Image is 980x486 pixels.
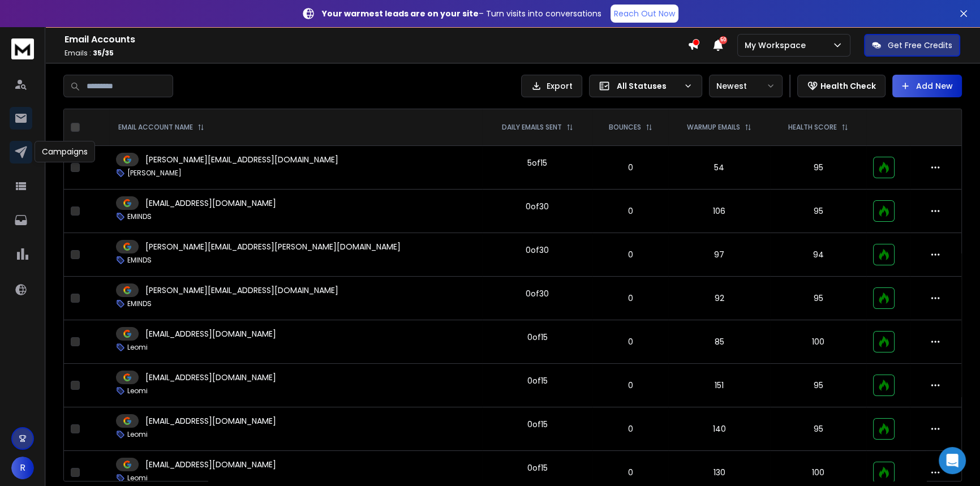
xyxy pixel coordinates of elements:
[322,8,479,19] strong: Your warmest leads are on your site
[127,343,148,352] p: Leomi
[526,244,549,256] div: 0 of 30
[35,141,95,162] div: Campaigns
[145,241,401,252] p: [PERSON_NAME][EMAIL_ADDRESS][PERSON_NAME][DOMAIN_NAME]
[145,285,338,296] p: [PERSON_NAME][EMAIL_ADDRESS][DOMAIN_NAME]
[521,75,582,97] button: Export
[145,415,276,427] p: [EMAIL_ADDRESS][DOMAIN_NAME]
[770,320,866,364] td: 100
[322,8,601,19] p: – Turn visits into conversations
[11,457,34,479] button: R
[527,419,548,430] div: 0 of 15
[93,48,114,58] span: 35 / 35
[820,80,876,92] p: Health Check
[65,49,687,58] p: Emails :
[892,75,962,97] button: Add New
[65,33,687,46] h1: Email Accounts
[668,277,770,320] td: 92
[719,36,727,44] span: 50
[145,459,276,470] p: [EMAIL_ADDRESS][DOMAIN_NAME]
[687,123,740,132] p: WARMUP EMAILS
[770,364,866,407] td: 95
[770,190,866,233] td: 95
[599,380,661,391] p: 0
[599,423,661,435] p: 0
[599,205,661,217] p: 0
[127,474,148,483] p: Leomi
[599,249,661,260] p: 0
[614,8,675,19] p: Reach Out Now
[709,75,783,97] button: Newest
[502,123,562,132] p: DAILY EMAILS SENT
[127,386,148,395] p: Leomi
[145,154,338,165] p: [PERSON_NAME][EMAIL_ADDRESS][DOMAIN_NAME]
[668,320,770,364] td: 85
[11,38,34,59] img: logo
[599,336,661,347] p: 0
[770,233,866,277] td: 94
[668,407,770,451] td: 140
[745,40,810,51] p: My Workspace
[770,277,866,320] td: 95
[527,157,547,169] div: 5 of 15
[145,372,276,383] p: [EMAIL_ADDRESS][DOMAIN_NAME]
[599,293,661,304] p: 0
[118,123,204,132] div: EMAIL ACCOUNT NAME
[668,146,770,190] td: 54
[599,162,661,173] p: 0
[668,190,770,233] td: 106
[788,123,837,132] p: HEALTH SCORE
[668,233,770,277] td: 97
[145,197,276,209] p: [EMAIL_ADDRESS][DOMAIN_NAME]
[609,123,641,132] p: BOUNCES
[888,40,952,51] p: Get Free Credits
[127,430,148,439] p: Leomi
[527,332,548,343] div: 0 of 15
[611,5,678,23] a: Reach Out Now
[617,80,679,92] p: All Statuses
[127,299,152,308] p: EMINDS
[127,169,182,178] p: [PERSON_NAME]
[527,375,548,386] div: 0 of 15
[527,462,548,474] div: 0 of 15
[127,212,152,221] p: EMINDS
[797,75,886,97] button: Health Check
[939,447,966,474] div: Open Intercom Messenger
[770,146,866,190] td: 95
[599,467,661,478] p: 0
[127,256,152,265] p: EMINDS
[526,288,549,299] div: 0 of 30
[145,328,276,339] p: [EMAIL_ADDRESS][DOMAIN_NAME]
[668,364,770,407] td: 151
[770,407,866,451] td: 95
[526,201,549,212] div: 0 of 30
[864,34,960,57] button: Get Free Credits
